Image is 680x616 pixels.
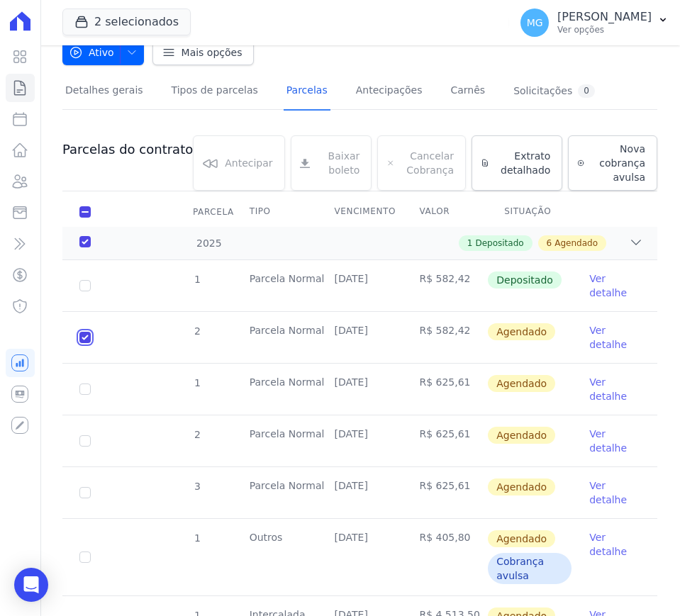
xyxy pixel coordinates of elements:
a: Ver detalhe [589,375,640,403]
span: 2 [193,429,201,440]
span: Agendado [488,323,555,340]
span: 3 [193,481,201,492]
div: Solicitações [513,84,595,98]
th: Valor [402,197,487,227]
span: Agendado [488,478,555,495]
div: Parcela [176,198,251,226]
span: Nova cobrança avulsa [590,142,645,184]
a: Ver detalhe [589,427,640,455]
span: Mais opções [182,45,243,60]
td: R$ 582,42 [402,312,487,363]
td: Parcela Normal [233,364,318,415]
a: Ver detalhe [589,271,640,300]
td: Parcela Normal [233,312,318,363]
td: R$ 625,61 [402,415,487,466]
input: default [79,435,91,447]
h3: Parcelas do contrato [62,141,193,158]
span: Depositado [488,271,562,289]
span: Depositado [475,237,523,250]
span: Cobrança avulsa [488,553,572,584]
input: default [79,487,91,498]
p: Ver opções [557,24,652,35]
span: MG [527,18,543,28]
button: Ativo [62,40,144,65]
a: Ver detalhe [589,323,640,352]
div: Open Intercom Messenger [14,568,48,602]
span: 1 [193,377,201,388]
a: Carnês [447,73,488,111]
td: Parcela Normal [233,467,318,518]
button: MG [PERSON_NAME] Ver opções [509,3,680,43]
a: Mais opções [152,40,255,65]
th: Vencimento [318,197,403,227]
div: 0 [578,84,595,98]
a: Antecipações [353,73,425,111]
button: 2 selecionados [62,9,191,35]
span: Agendado [488,375,555,392]
a: Extrato detalhado [472,135,562,191]
span: Extrato detalhado [495,149,550,177]
td: [DATE] [318,260,403,311]
span: Agendado [488,530,555,547]
a: Solicitações0 [511,73,598,111]
span: Ativo [69,40,114,65]
td: Outros [233,519,318,595]
td: [DATE] [318,467,403,518]
span: 1 [193,274,201,285]
input: default [79,551,91,563]
td: [DATE] [318,415,403,466]
a: Nova cobrança avulsa [568,135,657,191]
td: R$ 625,61 [402,467,487,518]
span: 1 [467,237,473,250]
th: Tipo [233,197,318,227]
a: Detalhes gerais [62,73,146,111]
a: Parcelas [284,73,330,111]
span: 2 [193,325,201,337]
td: Parcela Normal [233,415,318,466]
p: [PERSON_NAME] [557,10,652,24]
span: 6 [547,237,552,250]
a: Ver detalhe [589,478,640,507]
a: Tipos de parcelas [169,73,261,111]
td: Parcela Normal [233,260,318,311]
span: 1 [193,532,201,544]
th: Situação [487,197,572,227]
td: [DATE] [318,312,403,363]
input: default [79,383,91,395]
td: R$ 405,80 [402,519,487,595]
td: [DATE] [318,364,403,415]
span: Agendado [488,427,555,444]
td: R$ 625,61 [402,364,487,415]
td: R$ 582,42 [402,260,487,311]
input: Só é possível selecionar pagamentos em aberto [79,280,91,291]
span: Agendado [554,237,598,250]
a: Ver detalhe [589,530,640,559]
input: default [79,332,91,343]
td: [DATE] [318,519,403,595]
